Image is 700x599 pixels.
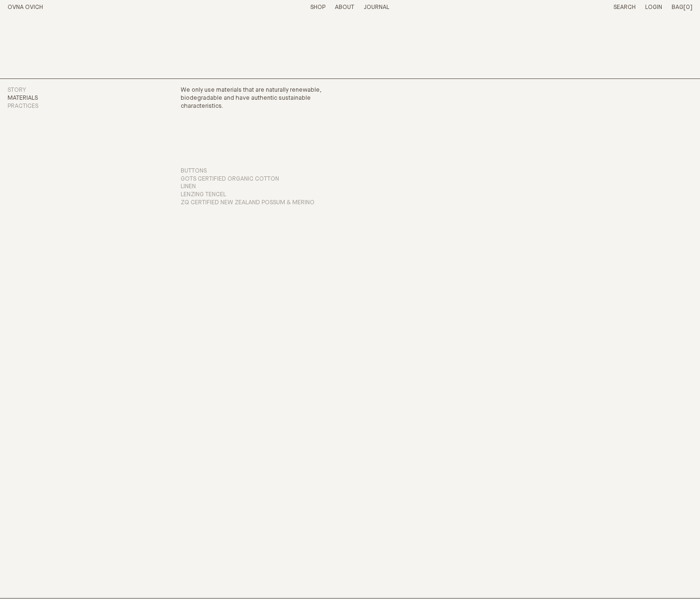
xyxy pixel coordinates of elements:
button: Linen [181,183,196,191]
a: Story [8,87,26,93]
summary: About [335,4,354,12]
button: Lenzing Tencel [181,191,226,199]
a: Login [645,4,662,10]
a: Search [613,4,636,10]
a: Home [8,4,43,10]
a: Shop [310,4,325,10]
a: Materials [8,95,38,101]
button: GOTS Certified Organic Cotton [181,175,279,183]
button: Buttons [181,167,207,175]
button: ZQ Certified New Zealand Possum & Merino [181,199,315,207]
span: Bag [672,4,683,10]
a: Practices [8,103,38,109]
span: We only use materials that are naturally renewable, biodegradable and have authentic sustainable ... [181,87,321,109]
span: [0] [683,4,692,10]
a: Journal [364,4,389,10]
